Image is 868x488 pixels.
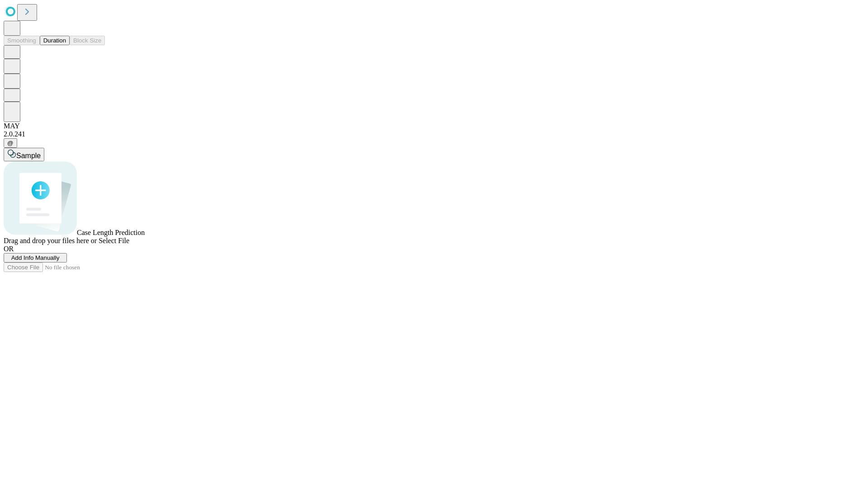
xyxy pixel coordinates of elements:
[4,122,864,130] div: MAY
[11,254,60,261] span: Add Info Manually
[4,130,864,138] div: 2.0.241
[4,138,17,148] button: @
[4,237,97,244] span: Drag and drop your files here or
[16,152,41,160] span: Sample
[99,237,129,244] span: Select File
[4,245,14,253] span: OR
[70,36,105,45] button: Block Size
[77,229,145,236] span: Case Length Prediction
[4,36,40,45] button: Smoothing
[40,36,70,45] button: Duration
[4,148,44,161] button: Sample
[4,253,67,263] button: Add Info Manually
[7,140,14,146] span: @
